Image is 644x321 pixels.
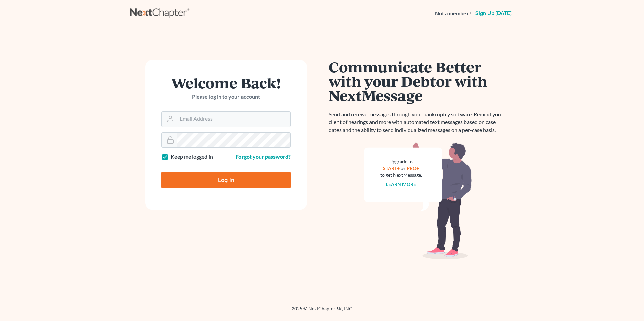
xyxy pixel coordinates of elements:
[171,153,213,161] label: Keep me logged in
[161,93,291,101] p: Please log in to your account
[161,172,291,188] input: Log In
[177,112,290,127] input: Email Address
[329,111,507,134] p: Send and receive messages through your bankruptcy software. Remind your client of hearings and mo...
[401,165,406,171] span: or
[407,165,419,171] a: PRO+
[380,158,422,165] div: Upgrade to
[236,153,291,160] a: Forgot your password?
[161,76,291,90] h1: Welcome Back!
[380,172,422,178] div: to get NextMessage.
[474,11,514,16] a: Sign up [DATE]!
[435,10,471,17] strong: Not a member?
[386,181,416,187] a: Learn more
[329,60,507,103] h1: Communicate Better with your Debtor with NextMessage
[364,142,472,260] img: nextmessage_bg-59042aed3d76b12b5cd301f8e5b87938c9018125f34e5fa2b7a6b67550977c72.svg
[383,165,400,171] a: START+
[130,305,514,317] div: 2025 © NextChapterBK, INC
